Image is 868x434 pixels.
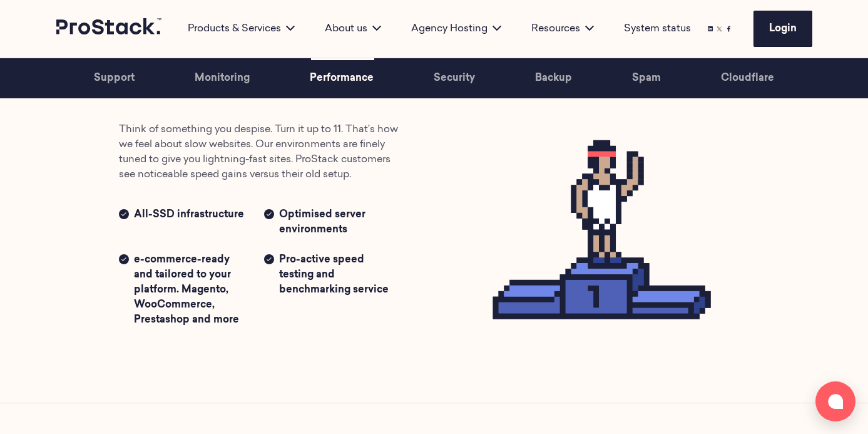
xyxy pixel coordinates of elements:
button: Open chat window [815,381,855,421]
a: Prostack logo [56,18,163,39]
span: All-SSD infrastructure [134,207,249,237]
span: e-commerce-ready and tailored to your platform. Magento, WooCommerce, Prestashop and more [134,252,249,328]
a: Monitoring [195,58,250,98]
a: Security [434,58,475,98]
a: Spam [632,58,661,98]
a: Performance [310,58,374,98]
div: Agency Hosting [396,21,516,36]
a: Backup [535,58,572,98]
a: Cloudflare [721,58,774,98]
a: System status [624,21,691,36]
a: Support [94,58,135,98]
p: Think of something you despise. Turn it up to 11. That’s how we feel about slow websites. Our env... [119,122,409,182]
span: Login [769,24,797,34]
div: Resources [516,21,609,36]
a: Login [753,11,812,47]
div: Products & Services [173,21,310,36]
span: Optimised server environments [279,207,394,237]
div: About us [310,21,396,36]
span: Pro-active speed testing and benchmarking service [279,252,394,343]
